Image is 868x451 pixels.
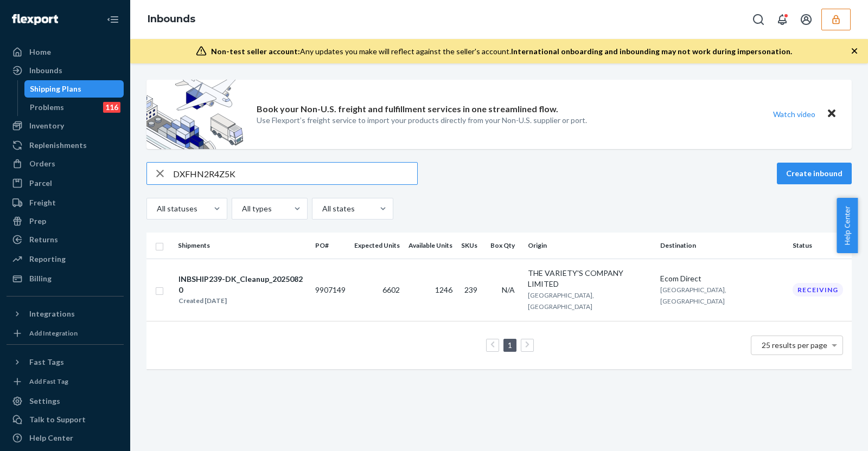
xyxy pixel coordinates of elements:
[30,102,64,113] div: Problems
[29,377,68,386] div: Add Fast Tag
[771,9,793,30] button: Open notifications
[7,411,124,428] button: Talk to Support
[777,163,852,184] button: Create inbound
[211,47,300,56] span: Non-test seller account:
[799,418,857,446] iframe: Opens a widget where you can chat to one of our agents
[148,13,195,25] a: Inbounds
[486,233,524,259] th: Box Qty
[457,233,486,259] th: SKUs
[660,286,726,305] span: [GEOGRAPHIC_DATA], [GEOGRAPHIC_DATA]
[29,216,46,227] div: Prep
[7,43,124,61] a: Home
[29,254,66,265] div: Reporting
[29,120,64,131] div: Inventory
[211,46,792,57] div: Any updates you make will reflect against the seller's account.
[178,295,306,306] div: Created [DATE]
[7,117,124,134] a: Inventory
[321,203,322,214] input: All states
[404,233,457,259] th: Available Units
[30,83,81,94] div: Shipping Plans
[506,340,514,350] a: Page 1 is your current page
[7,327,124,340] a: Add Integration
[656,233,788,259] th: Destination
[156,203,157,214] input: All statuses
[257,115,587,126] p: Use Flexport’s freight service to import your products directly from your Non-U.S. supplier or port.
[7,62,124,79] a: Inbounds
[29,197,56,208] div: Freight
[257,103,558,115] p: Book your Non-U.S. freight and fulfillment services in one streamlined flow.
[7,231,124,248] a: Returns
[311,233,350,259] th: PO#
[350,233,404,259] th: Expected Units
[7,212,124,230] a: Prep
[7,137,124,154] a: Replenishments
[29,357,64,368] div: Fast Tags
[660,273,784,284] div: Ecom Direct
[7,175,124,192] a: Parcel
[464,285,477,294] span: 239
[748,9,769,30] button: Open Search Box
[528,291,594,311] span: [GEOGRAPHIC_DATA], [GEOGRAPHIC_DATA]
[7,194,124,211] a: Freight
[837,198,858,253] button: Help Center
[382,285,400,294] span: 6602
[29,308,75,319] div: Integrations
[435,285,452,294] span: 1246
[29,328,78,338] div: Add Integration
[139,4,204,35] ol: breadcrumbs
[29,234,58,245] div: Returns
[29,433,73,443] div: Help Center
[511,47,792,56] span: International onboarding and inbounding may not work during impersonation.
[795,9,817,30] button: Open account menu
[173,163,417,184] input: Search inbounds by name, destination, msku...
[7,429,124,447] a: Help Center
[103,102,120,113] div: 116
[524,233,656,259] th: Origin
[29,178,52,189] div: Parcel
[29,414,86,425] div: Talk to Support
[7,375,124,388] a: Add Fast Tag
[7,155,124,172] a: Orders
[311,259,350,321] td: 9907149
[29,158,55,169] div: Orders
[29,273,52,284] div: Billing
[29,65,62,76] div: Inbounds
[29,396,60,407] div: Settings
[766,106,822,122] button: Watch video
[241,203,242,214] input: All types
[24,99,124,116] a: Problems116
[174,233,311,259] th: Shipments
[7,353,124,371] button: Fast Tags
[502,285,515,294] span: N/A
[793,283,843,297] div: Receiving
[178,274,306,295] div: INBSHIP239-DK_Cleanup_20250820
[7,250,124,268] a: Reporting
[762,340,827,350] span: 25 results per page
[788,233,852,259] th: Status
[825,106,839,122] button: Close
[12,14,58,25] img: Flexport logo
[7,270,124,287] a: Billing
[29,47,51,57] div: Home
[7,305,124,323] button: Integrations
[7,392,124,410] a: Settings
[29,140,87,151] div: Replenishments
[24,80,124,98] a: Shipping Plans
[528,268,652,289] div: THE VARIETY'S COMPANY LIMITED
[102,9,124,30] button: Close Navigation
